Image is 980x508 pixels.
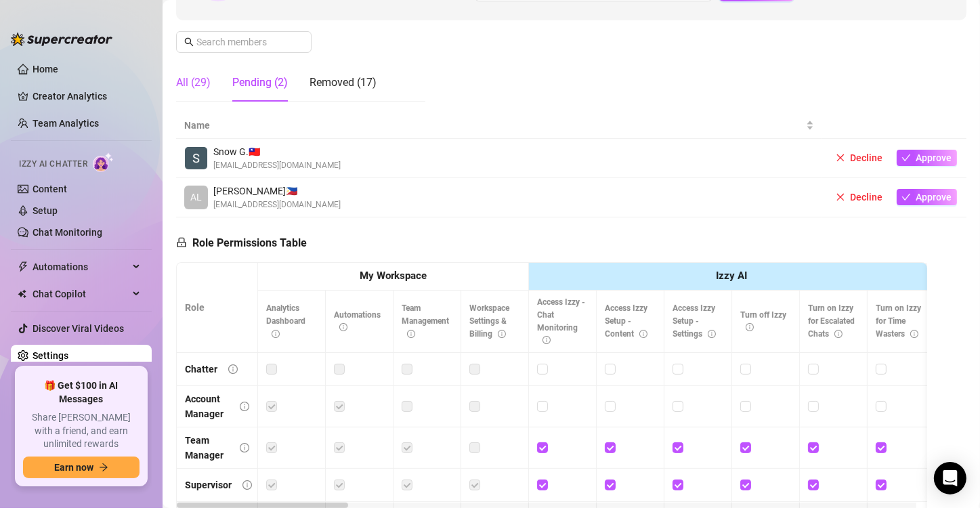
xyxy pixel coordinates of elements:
div: All (29) [176,75,211,91]
button: Approve [897,150,957,166]
span: Name [184,118,803,133]
span: [EMAIL_ADDRESS][DOMAIN_NAME] [213,198,341,211]
th: Role [177,263,258,353]
span: info-circle [708,330,716,338]
a: Home [33,64,58,75]
div: Team Manager [185,433,229,463]
span: Snow G. 🇹🇼 [213,144,341,159]
span: Automations [33,256,129,278]
div: Chatter [185,362,217,377]
span: info-circle [407,330,415,338]
h5: Role Permissions Table [176,235,307,251]
a: Settings [33,350,68,361]
div: Open Intercom Messenger [934,462,966,494]
span: close [836,192,845,202]
span: AL [190,190,202,205]
span: Approve [916,192,952,203]
span: Turn on Izzy for Escalated Chats [808,303,855,339]
span: info-circle [542,336,551,344]
span: info-circle [639,330,647,338]
span: [PERSON_NAME] 🇵🇭 [213,184,341,198]
span: info-circle [746,323,754,331]
div: Pending (2) [232,75,288,91]
span: Turn off Izzy [740,310,786,333]
span: info-circle [240,443,249,452]
span: Decline [851,192,883,203]
span: Access Izzy Setup - Settings [673,303,716,339]
span: Automations [334,310,381,333]
a: Discover Viral Videos [33,323,124,334]
th: Name [176,112,822,139]
span: Team Management [402,303,449,339]
button: Decline [830,189,889,205]
span: thunderbolt [18,261,28,272]
span: check [901,192,911,202]
strong: My Workspace [360,270,427,282]
span: lock [176,237,187,248]
span: check [901,153,911,163]
span: search [184,37,194,47]
img: Chat Copilot [18,289,26,299]
span: info-circle [834,330,843,338]
a: Creator Analytics [33,85,141,107]
span: Access Izzy - Chat Monitoring [537,297,585,345]
span: info-circle [339,323,347,331]
span: Turn on Izzy for Time Wasters [876,303,921,339]
img: Snow Gumba [185,147,207,169]
span: 🎁 Get $100 in AI Messages [23,379,140,406]
span: Izzy AI Chatter [19,158,87,171]
span: info-circle [242,480,252,490]
span: info-circle [228,364,238,374]
span: Earn now [54,462,93,473]
span: arrow-right [99,463,108,472]
a: Team Analytics [33,118,99,129]
input: Search members [196,35,293,49]
strong: Izzy AI [717,270,748,282]
a: Content [33,184,67,194]
span: Approve [916,152,952,163]
button: Earn nowarrow-right [23,457,140,478]
span: info-circle [240,402,249,411]
span: Decline [851,152,883,163]
div: Removed (17) [310,75,377,91]
a: Setup [33,205,58,216]
span: info-circle [498,330,506,338]
a: Chat Monitoring [33,227,102,238]
span: info-circle [272,330,280,338]
span: [EMAIL_ADDRESS][DOMAIN_NAME] [213,159,341,172]
button: Approve [897,189,957,205]
img: AI Chatter [93,152,114,172]
div: Account Manager [185,391,229,421]
span: close [836,153,845,163]
span: info-circle [910,330,918,338]
img: logo-BBDzfeDw.svg [11,33,112,46]
span: Access Izzy Setup - Content [605,303,647,339]
span: Chat Copilot [33,283,129,305]
div: Supervisor [185,478,232,492]
span: Workspace Settings & Billing [469,303,509,339]
span: Analytics Dashboard [266,303,305,339]
button: Decline [830,150,889,166]
span: Share [PERSON_NAME] with a friend, and earn unlimited rewards [23,411,140,451]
